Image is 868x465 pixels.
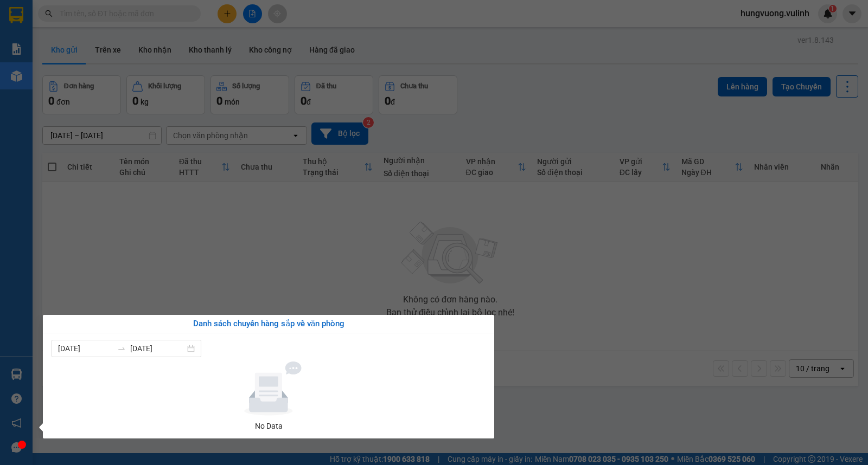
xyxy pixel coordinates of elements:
div: No Data [56,420,481,432]
span: to [117,344,126,353]
input: Đến ngày [130,343,185,354]
span: swap-right [117,344,126,353]
div: Danh sách chuyến hàng sắp về văn phòng [52,318,486,331]
input: Từ ngày [58,343,113,354]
